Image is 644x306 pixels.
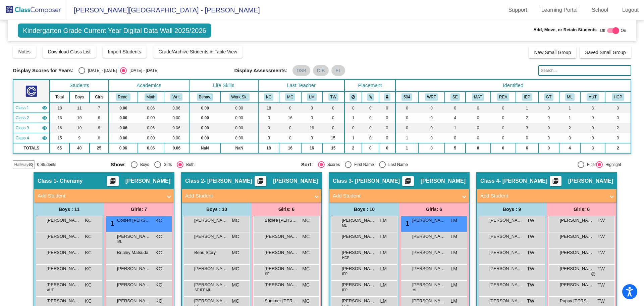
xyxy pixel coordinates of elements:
[279,113,301,123] td: 16
[194,217,228,224] span: [PERSON_NAME]
[13,143,50,153] td: TOTALS
[301,103,322,113] td: 0
[127,68,158,74] div: [DATE] - [DATE]
[279,143,301,153] td: 16
[69,103,90,113] td: 11
[138,162,149,168] div: Boys
[301,161,487,168] mat-radio-group: Select an option
[255,176,266,186] button: Print Students Details
[37,162,56,168] span: 0 Students
[220,123,258,133] td: 0.00
[301,143,322,153] td: 16
[491,103,516,113] td: 0
[301,123,322,133] td: 16
[451,217,457,224] span: LM
[15,105,29,111] span: Class 1
[538,65,631,76] input: Search...
[153,46,243,58] button: Grade/Archive Students in Table View
[13,123,50,133] td: Lorrie Maggio Huber - Maggio Huber
[445,103,466,113] td: 0
[559,123,580,133] td: 2
[108,49,141,54] span: Import Students
[170,93,182,101] button: Writ.
[605,113,631,123] td: 0
[109,133,138,143] td: 0.00
[538,123,559,133] td: 0
[69,91,90,103] th: Boys
[344,91,362,103] th: Keep away students
[522,93,532,101] button: IEP
[322,143,344,153] td: 15
[344,133,362,143] td: 1
[480,192,605,200] mat-panel-title: Add Student
[258,103,279,113] td: 18
[256,178,264,187] mat-icon: picture_as_pdf
[322,103,344,113] td: 0
[617,5,644,15] a: Logout
[194,233,228,240] span: [PERSON_NAME]
[156,233,162,240] span: KC
[516,91,538,103] th: Individualized Education Plan
[301,91,322,103] th: Lorrie Maggio Huber
[279,133,301,143] td: 0
[344,143,362,153] td: 2
[42,115,47,121] mat-icon: visibility
[258,133,279,143] td: 0
[109,178,117,187] mat-icon: picture_as_pdf
[580,143,605,153] td: 3
[580,123,605,133] td: 0
[125,178,170,184] span: [PERSON_NAME]
[258,91,279,103] th: Katelynn Cheramy
[344,113,362,123] td: 1
[491,143,516,153] td: 0
[362,143,379,153] td: 0
[386,162,408,168] div: Last Name
[586,5,613,15] a: School
[480,178,499,184] span: Class 4
[466,103,491,113] td: 0
[15,135,29,141] span: Class 4
[418,91,445,103] th: Writing Plan
[534,50,571,55] span: New Small Group
[362,113,379,123] td: 0
[42,105,47,111] mat-icon: visibility
[90,103,109,113] td: 7
[516,113,538,123] td: 2
[580,113,605,123] td: 0
[395,80,631,91] th: Identified
[189,143,221,153] td: NaN
[466,91,491,103] th: Enrich math plan
[38,192,162,200] mat-panel-title: Add Student
[15,115,29,121] span: Class 2
[445,113,466,123] td: 4
[13,113,50,123] td: Mandy Coy - Coy
[34,189,174,203] mat-expansion-panel-header: Add Student
[189,123,221,133] td: 0.00
[90,91,109,103] th: Girls
[621,28,626,34] span: On
[547,203,616,216] div: Girls: 6
[279,91,301,103] th: Mandy Coy
[164,143,189,153] td: 0.06
[69,143,90,153] td: 40
[516,123,538,133] td: 3
[379,133,395,143] td: 0
[50,80,109,91] th: Students
[536,5,583,15] a: Learning Portal
[587,93,599,101] button: AUT
[258,123,279,133] td: 0
[466,113,491,123] td: 0
[109,123,138,133] td: 0.06
[538,143,559,153] td: 0
[491,133,516,143] td: 0
[418,103,445,113] td: 0
[220,103,258,113] td: 0.00
[466,133,491,143] td: 0
[401,93,412,101] button: 504
[322,113,344,123] td: 0
[322,91,344,103] th: Tammy Warren
[15,125,29,131] span: Class 3
[18,24,211,38] span: Kindergarten Grade Current Year Digital Data Wall 2025/2026
[117,233,151,240] span: [PERSON_NAME]
[109,143,138,153] td: 0.06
